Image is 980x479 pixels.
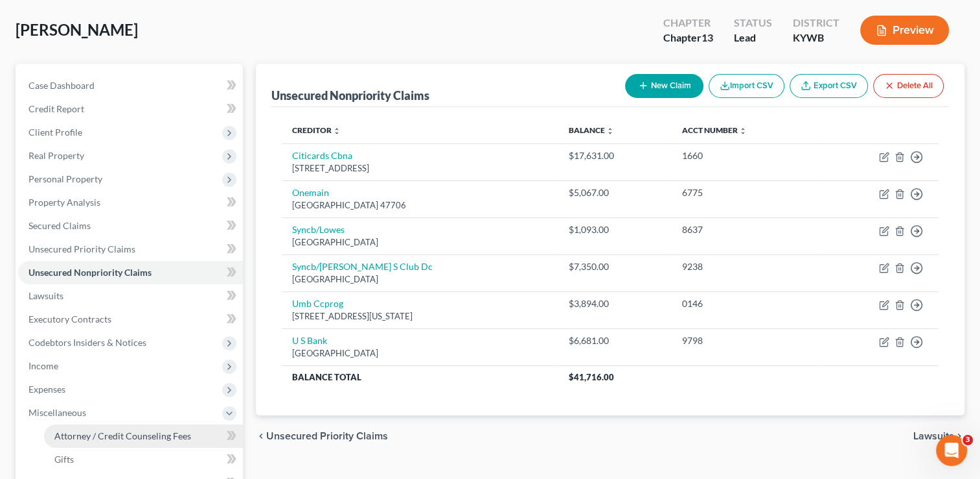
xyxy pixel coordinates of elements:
[569,334,661,347] div: $6,681.00
[28,290,63,301] span: Lawsuits
[682,334,808,347] div: 9798
[28,337,146,348] span: Codebtors Insiders & Notices
[44,424,243,448] a: Attorney / Credit Counseling Fees
[292,125,341,135] a: Creditor unfold_more
[793,31,839,45] div: KYWB
[44,448,243,471] a: Gifts
[292,162,548,175] div: [STREET_ADDRESS]
[292,261,433,272] a: Syncb/[PERSON_NAME] S Club Dc
[569,260,661,273] div: $7,350.00
[963,435,973,445] span: 3
[682,223,808,236] div: 8637
[292,273,548,286] div: [GEOGRAPHIC_DATA]
[28,384,65,395] span: Expenses
[682,297,808,310] div: 0146
[682,186,808,199] div: 6775
[292,310,548,323] div: [STREET_ADDRESS][US_STATE]
[256,431,266,441] i: chevron_left
[873,74,944,98] button: Delete All
[282,365,558,389] th: Balance Total
[271,88,429,103] div: Unsecured Nonpriority Claims
[292,199,548,212] div: [GEOGRAPHIC_DATA] 47706
[292,298,343,309] a: Umb Ccprog
[28,360,58,371] span: Income
[292,335,327,346] a: U S Bank
[701,31,713,43] span: 13
[569,149,661,162] div: $17,631.00
[28,127,82,138] span: Client Profile
[292,150,352,161] a: Citicards Cbna
[569,125,614,135] a: Balance unfold_more
[28,197,100,208] span: Property Analysis
[682,125,747,135] a: Acct Number unfold_more
[954,431,964,441] i: chevron_right
[793,16,839,31] div: District
[292,347,548,360] div: [GEOGRAPHIC_DATA]
[333,127,341,135] i: unfold_more
[739,127,747,135] i: unfold_more
[569,223,661,236] div: $1,093.00
[18,191,243,214] a: Property Analysis
[18,97,243,121] a: Credit Report
[28,103,84,114] span: Credit Report
[709,74,784,98] button: Import CSV
[292,224,345,235] a: Syncb/Lowes
[18,238,243,261] a: Unsecured Priority Claims
[663,31,713,45] div: Chapter
[790,74,868,98] a: Export CSV
[292,236,548,249] div: [GEOGRAPHIC_DATA]
[569,297,661,310] div: $3,894.00
[734,31,772,45] div: Lead
[256,431,388,441] button: chevron_left Unsecured Priority Claims
[28,243,135,254] span: Unsecured Priority Claims
[28,313,111,325] span: Executory Contracts
[18,74,243,97] a: Case Dashboard
[663,16,713,31] div: Chapter
[16,20,138,39] span: [PERSON_NAME]
[682,149,808,162] div: 1660
[292,187,329,198] a: Onemain
[28,80,95,91] span: Case Dashboard
[936,435,967,466] iframe: Intercom live chat
[625,74,703,98] button: New Claim
[913,431,964,441] button: Lawsuits chevron_right
[28,267,152,278] span: Unsecured Nonpriority Claims
[54,454,74,465] span: Gifts
[18,284,243,308] a: Lawsuits
[734,16,772,31] div: Status
[28,150,84,161] span: Real Property
[28,173,102,184] span: Personal Property
[18,308,243,331] a: Executory Contracts
[266,431,388,441] span: Unsecured Priority Claims
[28,220,91,231] span: Secured Claims
[18,261,243,284] a: Unsecured Nonpriority Claims
[569,186,661,199] div: $5,067.00
[606,127,614,135] i: unfold_more
[28,407,86,418] span: Miscellaneous
[682,260,808,273] div: 9238
[54,430,191,441] span: Attorney / Credit Counseling Fees
[860,16,949,45] button: Preview
[569,372,614,382] span: $41,716.00
[18,214,243,238] a: Secured Claims
[913,431,954,441] span: Lawsuits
